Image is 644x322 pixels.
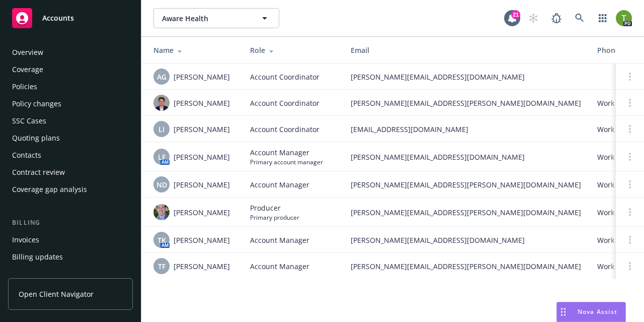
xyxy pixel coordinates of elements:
[523,8,543,28] a: Start snowing
[174,124,230,135] span: [PERSON_NAME]
[250,158,323,166] span: Primary account manager
[174,179,230,190] span: [PERSON_NAME]
[250,203,299,213] span: Producer
[12,147,41,163] div: Contacts
[157,235,166,245] span: TK
[174,235,230,245] span: [PERSON_NAME]
[593,8,613,28] a: Switch app
[557,302,570,321] div: Drag to move
[8,4,133,32] a: Accounts
[12,61,43,78] div: Coverage
[8,218,133,228] div: Billing
[12,249,63,265] div: Billing updates
[19,289,94,299] span: Open Client Navigator
[351,98,581,108] span: [PERSON_NAME][EMAIL_ADDRESS][PERSON_NAME][DOMAIN_NAME]
[12,266,68,282] div: Account charges
[250,235,309,245] span: Account Manager
[12,164,65,180] div: Contract review
[570,8,590,28] a: Search
[8,61,133,78] a: Coverage
[351,207,581,218] span: [PERSON_NAME][EMAIL_ADDRESS][PERSON_NAME][DOMAIN_NAME]
[8,164,133,180] a: Contract review
[174,152,230,162] span: [PERSON_NAME]
[351,124,581,135] span: [EMAIL_ADDRESS][DOMAIN_NAME]
[351,45,581,55] div: Email
[153,8,279,28] button: Aware Health
[12,130,60,146] div: Quoting plans
[12,113,46,129] div: SSC Cases
[8,113,133,129] a: SSC Cases
[174,261,230,272] span: [PERSON_NAME]
[158,261,166,272] span: TF
[174,98,230,108] span: [PERSON_NAME]
[351,179,581,190] span: [PERSON_NAME][EMAIL_ADDRESS][PERSON_NAME][DOMAIN_NAME]
[12,96,61,112] div: Policy changes
[12,181,87,198] div: Coverage gap analysis
[174,207,230,218] span: [PERSON_NAME]
[511,10,520,19] div: 21
[351,152,581,162] span: [PERSON_NAME][EMAIL_ADDRESS][DOMAIN_NAME]
[556,302,626,322] button: Nova Assist
[250,72,319,82] span: Account Coordinator
[12,44,43,60] div: Overview
[250,213,299,222] span: Primary producer
[156,179,167,190] span: ND
[153,204,170,220] img: photo
[616,10,632,26] img: photo
[351,72,581,82] span: [PERSON_NAME][EMAIL_ADDRESS][DOMAIN_NAME]
[250,45,335,55] div: Role
[162,13,249,24] span: Aware Health
[250,98,319,108] span: Account Coordinator
[8,96,133,112] a: Policy changes
[174,72,230,82] span: [PERSON_NAME]
[8,44,133,60] a: Overview
[250,179,309,190] span: Account Manager
[8,147,133,163] a: Contacts
[8,181,133,198] a: Coverage gap analysis
[158,152,166,162] span: LF
[12,232,39,248] div: Invoices
[351,261,581,272] span: [PERSON_NAME][EMAIL_ADDRESS][PERSON_NAME][DOMAIN_NAME]
[351,235,581,245] span: [PERSON_NAME][EMAIL_ADDRESS][DOMAIN_NAME]
[8,266,133,282] a: Account charges
[578,307,617,316] span: Nova Assist
[42,14,74,22] span: Accounts
[153,45,234,55] div: Name
[8,130,133,146] a: Quoting plans
[12,79,37,95] div: Policies
[157,72,167,82] span: AG
[8,249,133,265] a: Billing updates
[250,261,309,272] span: Account Manager
[153,95,170,111] img: photo
[250,124,319,135] span: Account Coordinator
[546,8,567,28] a: Report a Bug
[250,147,323,158] span: Account Manager
[8,79,133,95] a: Policies
[158,124,165,135] span: LI
[8,232,133,248] a: Invoices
